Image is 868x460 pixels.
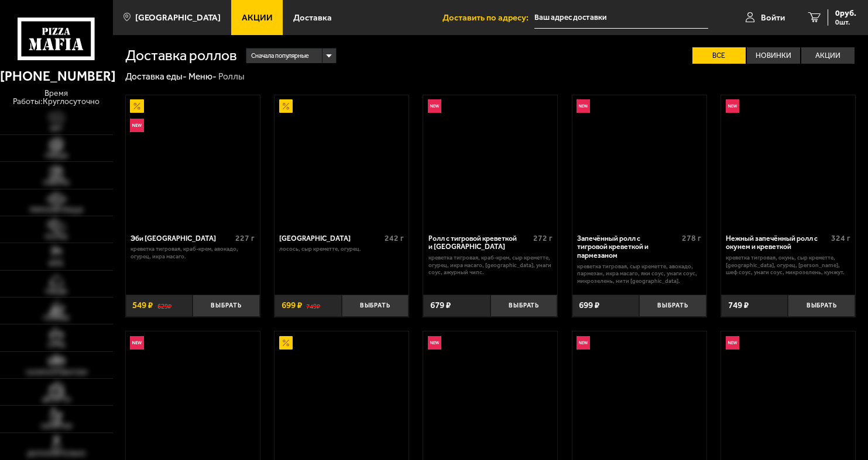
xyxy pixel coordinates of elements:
input: Ваш адрес доставки [534,7,708,29]
img: Новинка [726,336,739,350]
span: 324 г [831,233,850,243]
button: Выбрать [490,295,558,317]
a: НовинкаРолл с тигровой креветкой и Гуакамоле [423,95,557,227]
img: Новинка [428,99,441,113]
s: 749 ₽ [306,301,320,310]
label: Акции [801,47,855,64]
div: [GEOGRAPHIC_DATA] [279,234,381,243]
a: Меню- [188,71,217,82]
button: Выбрать [342,295,409,317]
span: Акции [242,13,273,22]
a: НовинкаНежный запечённый ролл с окунем и креветкой [721,95,855,227]
span: Доставка [293,13,332,22]
p: креветка тигровая, Сыр креметте, авокадо, пармезан, икра масаго, яки соус, унаги соус, микрозелен... [577,263,701,285]
span: Войти [761,13,785,22]
label: Новинки [747,47,800,64]
span: 278 г [682,233,701,243]
span: Доставить по адресу: [442,13,534,22]
span: 0 шт. [835,19,856,26]
p: креветка тигровая, краб-крем, авокадо, огурец, икра масаго. [131,245,255,260]
a: АкционныйНовинкаЭби Калифорния [126,95,260,227]
span: [GEOGRAPHIC_DATA] [135,13,221,22]
a: Доставка еды- [125,71,187,82]
div: Нежный запечённый ролл с окунем и креветкой [726,234,828,252]
span: Сначала популярные [251,47,309,64]
img: Новинка [130,119,143,132]
a: АкционныйФиладельфия [275,95,409,227]
img: Акционный [279,336,293,350]
img: Новинка [726,99,739,113]
p: лосось, Сыр креметте, огурец. [279,245,403,253]
span: 242 г [385,233,404,243]
h1: Доставка роллов [125,49,237,63]
button: Выбрать [193,295,260,317]
div: Запечённый ролл с тигровой креветкой и пармезаном [577,234,679,260]
span: 549 ₽ [132,301,153,310]
button: Выбрать [639,295,706,317]
div: Ролл с тигровой креветкой и [GEOGRAPHIC_DATA] [428,234,530,252]
p: креветка тигровая, краб-крем, Сыр креметте, огурец, икра масаго, [GEOGRAPHIC_DATA], унаги соус, а... [428,254,553,276]
span: 0 руб. [835,9,856,18]
span: 699 ₽ [579,301,599,310]
a: НовинкаЗапечённый ролл с тигровой креветкой и пармезаном [572,95,706,227]
img: Новинка [577,336,590,350]
label: Все [692,47,746,64]
img: Акционный [279,99,293,113]
span: 272 г [533,233,553,243]
img: Акционный [130,99,143,113]
span: 227 г [235,233,255,243]
span: 679 ₽ [430,301,451,310]
div: Эби [GEOGRAPHIC_DATA] [131,234,232,243]
p: креветка тигровая, окунь, Сыр креметте, [GEOGRAPHIC_DATA], огурец, [PERSON_NAME], шеф соус, унаги... [726,254,850,276]
div: Роллы [218,71,245,82]
button: Выбрать [788,295,855,317]
img: Новинка [577,99,590,113]
s: 629 ₽ [157,301,171,310]
span: 699 ₽ [282,301,302,310]
span: 749 ₽ [728,301,749,310]
img: Новинка [428,336,441,350]
img: Новинка [130,336,143,350]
